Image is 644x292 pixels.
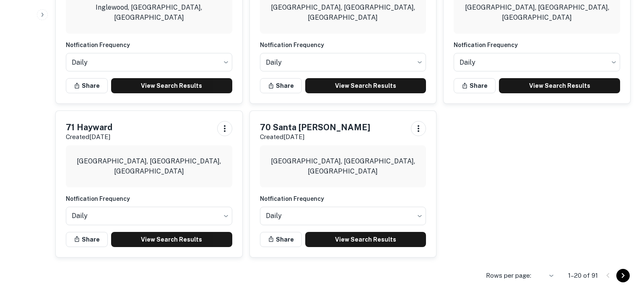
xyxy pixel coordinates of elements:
[66,204,232,228] div: Without label
[66,232,108,247] button: Share
[66,132,112,142] p: Created [DATE]
[260,204,426,228] div: Without label
[111,78,232,93] a: View Search Results
[486,271,531,281] p: Rows per page:
[499,78,620,93] a: View Search Results
[111,232,232,247] a: View Search Results
[66,121,112,134] h5: 71 Hayward
[454,50,620,74] div: Without label
[66,40,232,50] h6: Notfication Frequency
[260,40,426,50] h6: Notfication Frequency
[568,271,598,281] p: 1–20 of 91
[66,78,108,93] button: Share
[260,78,302,93] button: Share
[260,132,370,142] p: Created [DATE]
[260,194,426,203] h6: Notfication Frequency
[454,40,620,50] h6: Notfication Frequency
[66,50,232,74] div: Without label
[260,50,426,74] div: Without label
[260,232,302,247] button: Share
[616,269,630,282] button: Go to next page
[73,156,226,176] p: [GEOGRAPHIC_DATA], [GEOGRAPHIC_DATA], [GEOGRAPHIC_DATA]
[305,232,426,247] a: View Search Results
[460,3,613,23] p: [GEOGRAPHIC_DATA], [GEOGRAPHIC_DATA], [GEOGRAPHIC_DATA]
[267,156,420,176] p: [GEOGRAPHIC_DATA], [GEOGRAPHIC_DATA], [GEOGRAPHIC_DATA]
[535,269,555,281] div: ​
[602,225,644,265] iframe: Chat Widget
[305,78,426,93] a: View Search Results
[66,194,232,203] h6: Notfication Frequency
[260,121,370,134] h5: 70 Santa [PERSON_NAME]
[73,3,226,23] p: Inglewood, [GEOGRAPHIC_DATA], [GEOGRAPHIC_DATA]
[454,78,496,93] button: Share
[267,3,420,23] p: [GEOGRAPHIC_DATA], [GEOGRAPHIC_DATA], [GEOGRAPHIC_DATA]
